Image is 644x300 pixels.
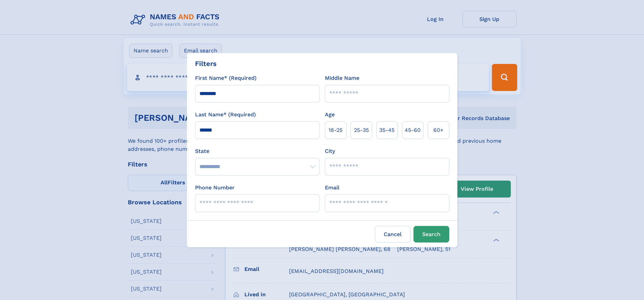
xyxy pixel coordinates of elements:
[354,126,369,134] span: 25‑35
[379,126,395,134] span: 35‑45
[375,226,411,243] label: Cancel
[433,126,444,134] span: 60+
[325,111,335,119] label: Age
[195,59,217,69] div: Filters
[195,74,257,82] label: First Name* (Required)
[195,147,319,155] label: State
[413,226,449,243] button: Search
[405,126,421,134] span: 45‑60
[325,184,339,192] label: Email
[195,184,235,192] label: Phone Number
[325,147,335,155] label: City
[195,111,256,119] label: Last Name* (Required)
[325,74,359,82] label: Middle Name
[329,126,342,134] span: 18‑25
